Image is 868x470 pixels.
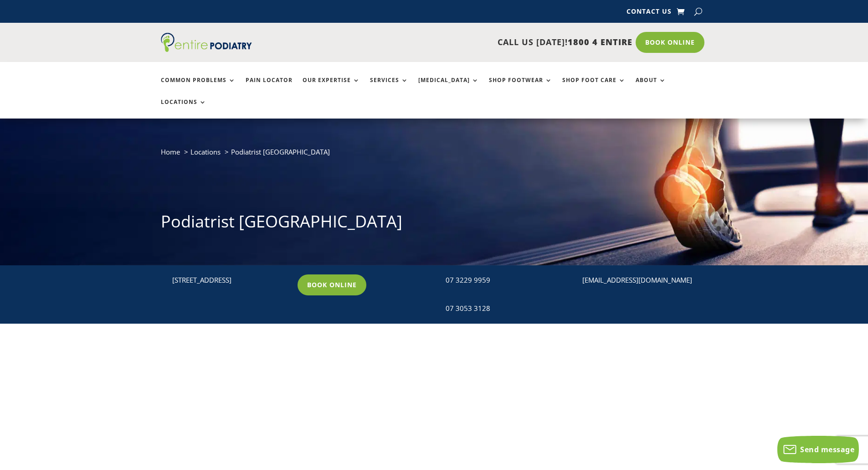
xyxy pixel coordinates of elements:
button: Send message [777,436,859,463]
a: Locations [190,147,221,156]
a: Our Expertise [303,77,360,97]
div: 07 3229 9959 [446,274,563,286]
p: CALL US [DATE]! [287,36,632,48]
span: Send message [800,444,854,455]
span: Podiatrist [GEOGRAPHIC_DATA] [231,147,330,156]
a: [EMAIL_ADDRESS][DOMAIN_NAME] [582,275,692,284]
a: Entire Podiatry [161,45,252,54]
a: Pain Locator [246,77,293,97]
a: Shop Footwear [489,77,552,97]
a: Book Online [298,274,366,295]
p: [STREET_ADDRESS] [172,274,289,286]
a: [MEDICAL_DATA] [418,77,479,97]
span: 1800 4 ENTIRE [568,36,632,47]
a: Common Problems [161,77,236,97]
a: Home [161,147,180,156]
a: Services [370,77,408,97]
img: logo (1) [161,33,252,52]
a: Shop Foot Care [562,77,626,97]
a: About [636,77,666,97]
h1: Podiatrist [GEOGRAPHIC_DATA] [161,210,708,238]
a: Contact Us [627,8,672,18]
a: Locations [161,99,206,119]
a: Book Online [636,32,704,53]
div: 07 3053 3128 [446,303,563,315]
nav: breadcrumb [161,146,708,165]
